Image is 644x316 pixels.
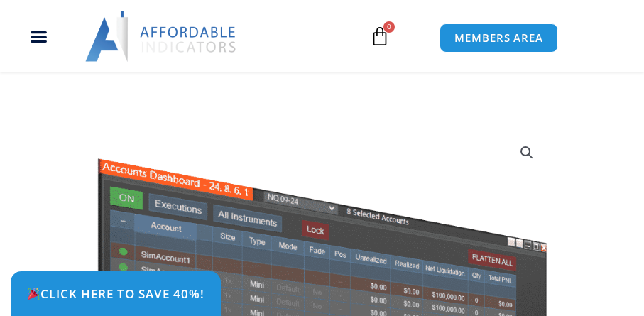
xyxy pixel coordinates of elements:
[454,33,543,43] span: MEMBERS AREA
[440,23,558,53] a: MEMBERS AREA
[27,288,204,300] span: Click Here to save 40%!
[85,11,238,62] img: LogoAI | Affordable Indicators – NinjaTrader
[514,140,540,165] a: View full-screen image gallery
[349,16,411,57] a: 0
[11,271,221,316] a: 🎉Click Here to save 40%!
[7,23,71,50] div: Menu Toggle
[383,21,395,33] span: 0
[28,288,40,300] img: 🎉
